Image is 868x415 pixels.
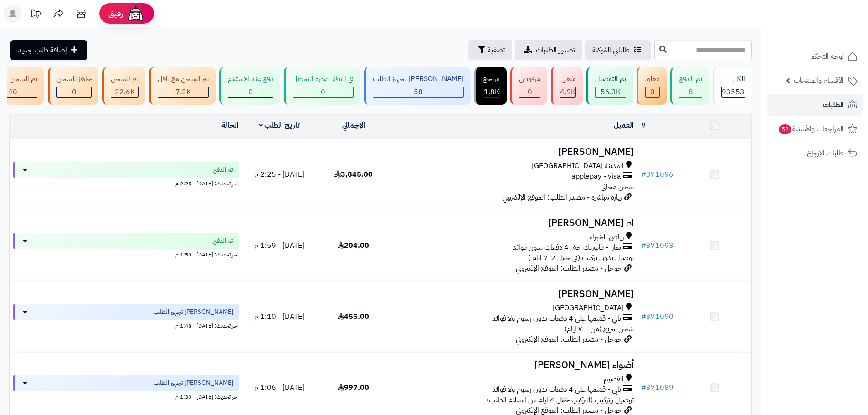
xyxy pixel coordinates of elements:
div: ملغي [560,74,576,84]
span: 3,845.00 [334,169,373,180]
span: توصيل بدون تركيب (في خلال 2-7 ايام ) [528,252,634,263]
span: 7.2K [175,87,191,97]
span: زيارة مباشرة - مصدر الطلب: الموقع الإلكتروني [503,192,622,203]
span: رياض الخبراء [590,232,624,242]
span: لوحة التحكم [810,50,844,63]
div: معلق [645,74,660,84]
span: الأقسام والمنتجات [794,74,844,87]
span: 340 [4,87,17,97]
span: جوجل - مصدر الطلب: الموقع الإلكتروني [516,334,622,345]
span: 93553 [722,87,745,97]
div: 0 [57,87,91,97]
div: 56291 [596,87,626,97]
span: 58 [414,87,423,97]
span: [PERSON_NAME] تجهيز الطلب [154,307,233,317]
div: دفع عند الاستلام [228,74,273,84]
a: الطلبات [767,94,863,116]
div: اخر تحديث: [DATE] - 2:25 م [13,178,239,188]
span: الطلبات [823,98,844,111]
span: تابي - قسّمها على 4 دفعات بدون رسوم ولا فوائد [492,384,621,395]
a: الحالة [221,120,239,131]
a: #371096 [641,169,673,180]
span: [DATE] - 2:25 م [254,169,304,180]
a: الكل93553 [711,67,754,105]
div: 0 [228,87,273,97]
a: إضافة طلب جديد [10,40,87,60]
a: لوحة التحكم [767,46,863,67]
a: تم الدفع 8 [668,67,711,105]
a: تم الشحن 22.6K [100,67,147,105]
div: مرفوض [519,74,540,84]
span: المراجعات والأسئلة [778,123,844,135]
a: تصدير الطلبات [515,40,582,60]
a: طلبات الإرجاع [767,142,863,164]
a: تحديثات المنصة [24,5,47,25]
div: جاهز للشحن [56,74,92,84]
div: 0 [293,87,353,97]
span: تم الدفع [213,165,233,174]
a: تاريخ الطلب [259,120,300,131]
a: مرتجع 1.8K [473,67,508,105]
span: المدينة [GEOGRAPHIC_DATA] [532,161,624,171]
span: 0 [321,87,325,97]
img: logo-2.png [806,25,859,44]
span: 56.3K [601,87,621,97]
span: 997.00 [338,382,369,393]
div: مرتجع [483,74,500,84]
span: [DATE] - 1:10 م [254,311,304,322]
span: [GEOGRAPHIC_DATA] [553,303,624,313]
a: [PERSON_NAME] تجهيز الطلب 58 [362,67,473,105]
span: طلباتي المُوكلة [592,45,630,56]
h3: أضواء [PERSON_NAME] [394,360,634,370]
span: # [641,169,646,180]
span: 0 [650,87,655,97]
span: جوجل - مصدر الطلب: الموقع الإلكتروني [516,263,622,274]
a: ملغي 4.9K [549,67,585,105]
span: [PERSON_NAME] تجهيز الطلب [154,379,233,388]
a: #371090 [641,311,673,322]
span: 455.00 [338,311,369,322]
a: # [641,120,646,131]
span: 4.9K [560,87,575,97]
img: ai-face.png [127,5,145,23]
h3: ام [PERSON_NAME] [394,218,634,228]
a: #371093 [641,240,673,251]
span: تم الدفع [213,236,233,246]
span: 0 [248,87,253,97]
div: 58 [373,87,463,97]
span: 0 [528,87,532,97]
span: 52 [779,124,791,134]
a: الإجمالي [342,120,365,131]
span: القصيم [604,374,624,384]
span: # [641,311,646,322]
div: تم التوصيل [595,74,626,84]
div: 4944 [560,87,575,97]
span: شحن مجاني [601,181,634,192]
span: 22.6K [115,87,135,97]
button: تصفية [468,40,512,60]
span: رفيق [108,8,123,19]
div: تم الشحن [111,74,139,84]
span: 204.00 [338,240,369,251]
a: معلق 0 [635,67,668,105]
a: تم الشحن مع ناقل 7.2K [147,67,217,105]
span: تابي - قسّمها على 4 دفعات بدون رسوم ولا فوائد [492,313,621,324]
a: #371089 [641,382,673,393]
a: جاهز للشحن 0 [46,67,100,105]
span: 1.8K [484,87,499,97]
a: العميل [614,120,634,131]
span: [DATE] - 1:06 م [254,382,304,393]
div: 0 [519,87,540,97]
div: تم الشحن مع ناقل [158,74,209,84]
div: اخر تحديث: [DATE] - 1:48 م [13,320,239,330]
div: اخر تحديث: [DATE] - 1:30 م [13,391,239,401]
div: 1793 [483,87,499,97]
span: تمارا - فاتورتك حتى 4 دفعات بدون فوائد [513,242,621,253]
div: الكل [721,74,745,84]
span: شحن سريع (من ٢-٧ ايام) [565,323,634,334]
a: طلباتي المُوكلة [585,40,651,60]
div: 0 [646,87,659,97]
span: تصفية [488,45,505,56]
span: طلبات الإرجاع [807,147,844,159]
div: اخر تحديث: [DATE] - 1:59 م [13,249,239,259]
